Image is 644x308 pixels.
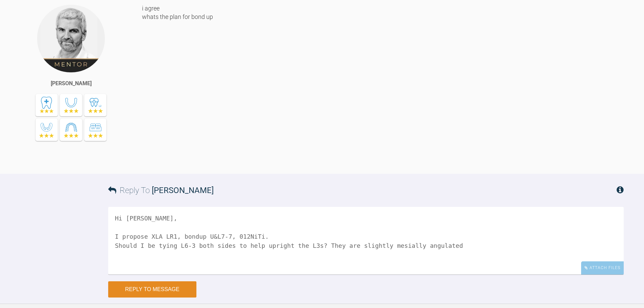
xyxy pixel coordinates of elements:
[51,79,92,88] div: [PERSON_NAME]
[108,207,624,275] textarea: Hi [PERSON_NAME], I propose XLA LR1, bondup U&L7-7, 012NiTi. Should I be tying L6-3 both sides to...
[37,4,105,73] img: Ross Hobson
[142,4,624,164] div: i agree whats the plan for bond up
[152,186,214,195] span: [PERSON_NAME]
[581,261,624,275] div: Attach Files
[108,184,214,197] h3: Reply To
[108,281,196,298] button: Reply to Message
